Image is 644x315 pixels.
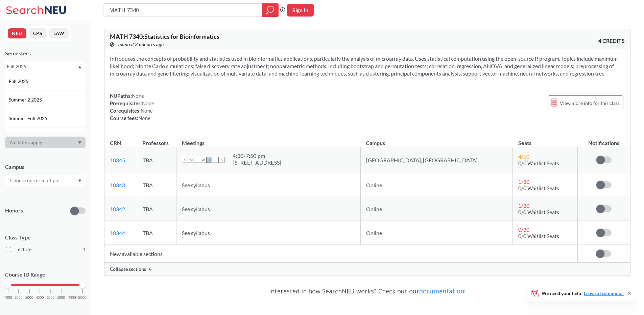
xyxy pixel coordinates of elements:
[110,266,146,272] span: Collapse sections
[360,197,513,221] td: Online
[182,157,188,163] span: S
[598,37,625,45] span: 4 CREDITS
[78,179,81,182] svg: Dropdown arrow
[49,28,69,38] button: LAW
[137,221,176,245] td: TBA
[5,271,86,279] p: Course ID Range
[137,197,176,221] td: TBA
[518,233,559,239] span: 0/0 Waitlist Seats
[36,296,44,299] span: 4000
[7,176,64,184] input: Choose one or multiple
[542,291,624,296] span: We need your help!
[78,141,81,144] svg: Dropdown arrow
[518,153,529,160] span: 4 / 10
[104,281,630,301] div: Interested in how SearchNEU works? Check out our
[360,133,513,147] th: Campus
[518,178,529,185] span: 1 / 30
[266,5,274,15] svg: magnifying glass
[360,221,513,245] td: Online
[182,206,210,212] span: See syllabus
[518,185,559,191] span: 0/0 Waitlist Seats
[15,296,23,299] span: 2000
[518,209,559,215] span: 0/0 Waitlist Seats
[262,3,279,17] div: magnifying glass
[5,207,23,214] p: Honors
[132,93,144,99] span: None
[518,226,529,233] span: 0 / 30
[110,230,125,236] a: 18344
[78,296,87,299] span: 8000
[138,115,150,121] span: None
[110,55,625,77] section: Introduces the concepts of probability and statistics used in bioinformatics applications, partic...
[25,296,33,299] span: 3000
[5,61,86,72] div: Fall 2025Dropdown arrowFall 2025Summer 2 2025Summer Full 2025Summer 1 2025Spring 2025Fall 2024Sum...
[29,28,47,38] button: CPS
[560,99,620,107] span: View more info for this class
[110,33,219,40] span: MATH 7340 : Statistics for Bioinformatics
[206,157,212,163] span: T
[212,157,218,163] span: F
[8,28,26,38] button: NEU
[7,63,77,70] div: Fall 2025
[9,96,43,104] span: Summer 2 2025
[5,137,86,148] div: Dropdown arrow
[182,182,210,188] span: See syllabus
[110,92,154,122] div: NUPaths: Prerequisites: Corequisites: Course fees:
[110,206,125,212] a: 18342
[5,175,86,186] div: Dropdown arrow
[141,108,153,114] span: None
[233,159,281,166] div: [STREET_ADDRESS]
[584,290,624,296] a: Leave a testimonial
[9,78,30,85] span: Fall 2025
[5,50,86,57] div: Semesters
[142,100,154,106] span: None
[104,245,577,263] td: New available sections
[6,245,86,254] label: Lecture
[577,133,630,147] th: Notifications
[116,41,164,48] span: Updated 3 minutes ago
[110,139,121,147] div: CRN
[218,157,224,163] span: S
[188,157,194,163] span: M
[78,66,81,68] svg: Dropdown arrow
[137,147,176,173] td: TBA
[200,157,206,163] span: W
[518,202,529,209] span: 1 / 30
[57,296,65,299] span: 6000
[104,263,630,276] div: Collapse sections
[513,133,577,147] th: Seats
[360,147,513,173] td: [GEOGRAPHIC_DATA], [GEOGRAPHIC_DATA]
[9,115,49,122] span: Summer Full 2025
[137,133,176,147] th: Professors
[68,296,76,299] span: 7000
[176,133,360,147] th: Meetings
[5,234,86,241] span: Class Type
[137,173,176,197] td: TBA
[5,163,86,171] div: Campus
[518,160,559,166] span: 0/0 Waitlist Seats
[110,157,125,163] a: 18345
[83,246,86,253] span: 1
[109,4,257,16] input: Class, professor, course number, "phrase"
[194,157,200,163] span: T
[419,287,466,295] a: documentation!
[233,152,281,159] div: 4:30 - 7:50 pm
[110,182,125,188] a: 18343
[360,173,513,197] td: Online
[4,296,12,299] span: 1000
[47,296,55,299] span: 5000
[182,230,210,236] span: See syllabus
[287,4,314,17] button: Sign In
